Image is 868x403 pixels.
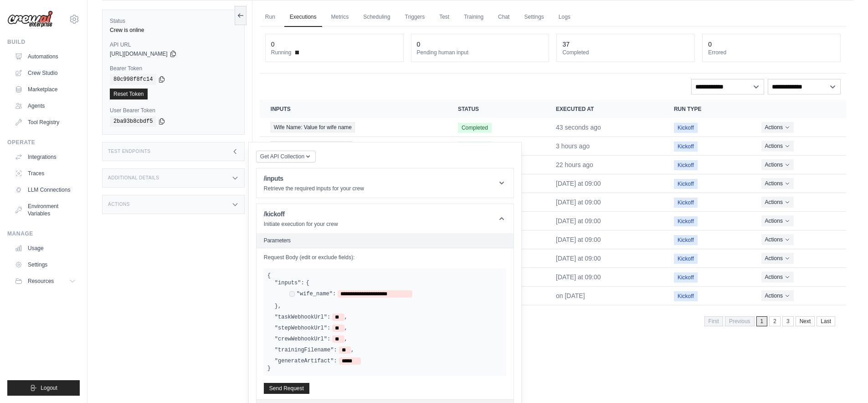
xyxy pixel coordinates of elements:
time: September 1, 2025 at 09:00 GMT-3 [556,217,601,225]
label: "inputs": [275,279,304,287]
span: { [267,272,271,279]
time: September 4, 2025 at 09:00 GMT-3 [556,142,590,150]
code: 2ba93b8cbdf5 [110,116,156,127]
a: View execution details for Wife Name [271,141,436,151]
a: Metrics [326,8,354,27]
div: 0 [708,40,712,49]
div: 0 [417,40,421,49]
h3: Additional Details [108,175,159,181]
a: Marketplace [11,82,80,97]
a: Next [796,316,815,326]
button: Logout [7,380,80,396]
span: Previous [725,316,755,326]
span: First [704,316,723,326]
nav: Pagination [704,316,835,326]
time: August 28, 2025 at 09:00 GMT-3 [556,292,585,299]
time: August 29, 2025 at 09:00 GMT-3 [556,273,601,281]
button: Actions for execution [761,290,794,301]
label: "generateArtifact": [275,357,337,365]
button: Actions for execution [761,272,794,283]
button: Resources [11,274,80,288]
span: Kickoff [674,216,698,226]
label: Bearer Token [110,65,237,72]
div: Operate [7,139,80,146]
button: Actions for execution [761,178,794,189]
th: Status [447,100,545,118]
div: Crew is online [110,26,237,34]
div: Manage [7,230,80,237]
a: Settings [11,257,80,272]
span: Kickoff [674,254,698,264]
p: Initiate execution for your crew [264,220,338,228]
span: { [306,279,309,287]
th: Inputs [260,100,447,118]
span: Completed [458,123,492,133]
img: Logo [7,10,53,28]
time: September 4, 2025 at 11:51 GMT-3 [556,124,601,131]
a: 3 [782,316,794,326]
a: Crew Studio [11,66,80,80]
span: Kickoff [674,123,698,133]
span: , [344,335,348,343]
span: Wife Name: [PERSON_NAME] [271,141,352,151]
button: Actions for execution [761,215,794,226]
dt: Errored [708,49,835,56]
button: Actions for execution [761,122,794,133]
span: Get API Collection [260,153,304,160]
h3: Actions [108,202,130,207]
span: , [278,303,281,310]
h1: /inputs [264,174,364,183]
h2: Parameters [264,237,506,244]
button: Send Request [264,383,309,394]
span: Resources [28,277,54,285]
dt: Completed [562,49,689,56]
a: Run [260,8,281,27]
a: Triggers [400,8,431,27]
span: , [351,346,354,354]
nav: Pagination [260,309,846,332]
span: , [344,314,348,321]
button: Actions for execution [761,197,794,208]
span: Kickoff [674,198,698,208]
span: Kickoff [674,160,698,170]
p: Retrieve the required inputs for your crew [264,185,364,192]
span: , [344,324,348,332]
code: 80c998f8fc14 [110,74,156,85]
div: 0 [271,40,275,49]
a: Traces [11,166,80,181]
a: Test [434,8,455,27]
span: Running [271,49,292,56]
a: Reset Token [110,89,148,99]
time: September 3, 2025 at 09:00 GMT-3 [556,180,601,187]
label: "trainingFilename": [275,346,337,354]
span: Kickoff [674,141,698,152]
section: Crew executions table [260,100,846,332]
span: } [275,303,278,310]
label: "stepWebhookUrl": [275,324,330,332]
th: Run Type [663,100,750,118]
h3: Test Endpoints [108,149,151,154]
a: Chat [493,8,515,27]
time: August 30, 2025 at 09:00 GMT-3 [556,255,601,262]
button: Actions for execution [761,234,794,245]
span: Logout [41,384,57,392]
th: Executed at [545,100,663,118]
div: Build [7,38,80,46]
time: September 3, 2025 at 13:51 GMT-3 [556,161,593,168]
a: Training [458,8,489,27]
a: Settings [519,8,549,27]
a: 2 [769,316,781,326]
a: View execution details for Wife Name [271,122,436,132]
a: Scheduling [358,8,395,27]
label: User Bearer Token [110,107,237,114]
label: Request Body (edit or exclude fields): [264,254,506,261]
span: Kickoff [674,272,698,283]
button: Actions for execution [761,253,794,264]
button: Get API Collection [256,151,316,162]
label: Status [110,17,237,25]
label: API URL [110,41,237,48]
a: Automations [11,49,80,64]
label: "wife_name": [297,290,336,298]
span: } [267,365,271,372]
a: Usage [11,241,80,256]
